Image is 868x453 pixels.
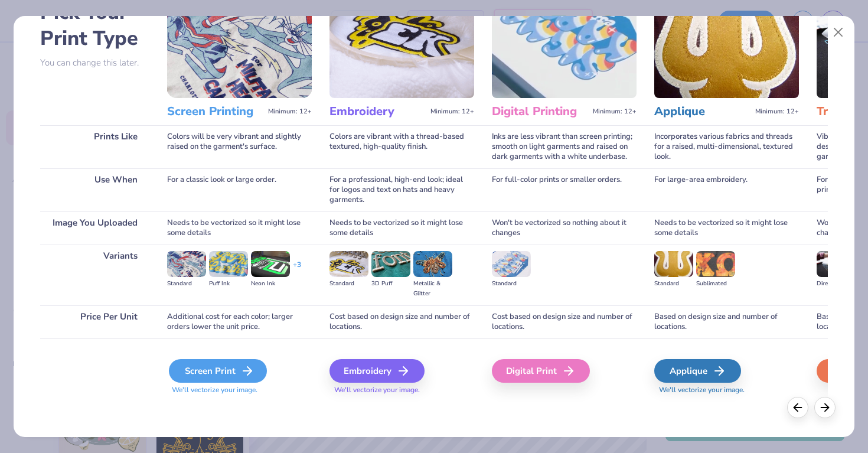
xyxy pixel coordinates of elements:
div: Price Per Unit [40,305,149,338]
img: Standard [167,251,206,277]
span: Minimum: 12+ [593,107,637,116]
div: Puff Ink [209,279,248,289]
div: Standard [492,279,531,289]
div: Digital Print [492,359,590,383]
span: Minimum: 12+ [268,107,312,116]
span: We'll vectorize your image. [329,385,474,395]
div: Standard [654,279,693,289]
div: Sublimated [696,279,735,289]
div: Colors will be very vibrant and slightly raised on the garment's surface. [167,125,312,168]
h3: Screen Printing [167,104,263,119]
div: For a professional, high-end look; ideal for logos and text on hats and heavy garments. [329,168,474,211]
div: Needs to be vectorized so it might lose some details [654,211,799,245]
div: Needs to be vectorized so it might lose some details [329,211,474,245]
div: Won't be vectorized so nothing about it changes [492,211,637,245]
div: Standard [329,279,368,289]
span: We'll vectorize your image. [654,385,799,395]
div: Additional cost for each color; larger orders lower the unit price. [167,305,312,338]
div: For a classic look or large order. [167,168,312,211]
img: Neon Ink [251,251,290,277]
img: Metallic & Glitter [413,251,452,277]
span: Minimum: 12+ [755,107,799,116]
img: Standard [492,251,531,277]
div: Direct-to-film [817,279,856,289]
p: You can change this later. [40,58,149,68]
h3: Digital Printing [492,104,588,119]
div: + 3 [293,260,301,280]
span: We'll vectorize your image. [167,385,312,395]
div: Image You Uploaded [40,211,149,245]
div: Based on design size and number of locations. [654,305,799,338]
h3: Applique [654,104,750,119]
button: Close [827,21,850,44]
div: Colors are vibrant with a thread-based textured, high-quality finish. [329,125,474,168]
div: For full-color prints or smaller orders. [492,168,637,211]
div: Incorporates various fabrics and threads for a raised, multi-dimensional, textured look. [654,125,799,168]
div: Metallic & Glitter [413,279,452,299]
img: Standard [329,251,368,277]
div: For large-area embroidery. [654,168,799,211]
div: Prints Like [40,125,149,168]
h3: Embroidery [329,104,426,119]
div: Cost based on design size and number of locations. [492,305,637,338]
div: Variants [40,245,149,305]
img: 3D Puff [371,251,410,277]
img: Standard [654,251,693,277]
div: Neon Ink [251,279,290,289]
div: Standard [167,279,206,289]
div: 3D Puff [371,279,410,289]
span: Minimum: 12+ [430,107,474,116]
img: Direct-to-film [817,251,856,277]
div: Needs to be vectorized so it might lose some details [167,211,312,245]
img: Sublimated [696,251,735,277]
img: Puff Ink [209,251,248,277]
div: Applique [654,359,741,383]
div: Embroidery [329,359,425,383]
div: Use When [40,168,149,211]
div: Screen Print [169,359,267,383]
div: Cost based on design size and number of locations. [329,305,474,338]
div: Inks are less vibrant than screen printing; smooth on light garments and raised on dark garments ... [492,125,637,168]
